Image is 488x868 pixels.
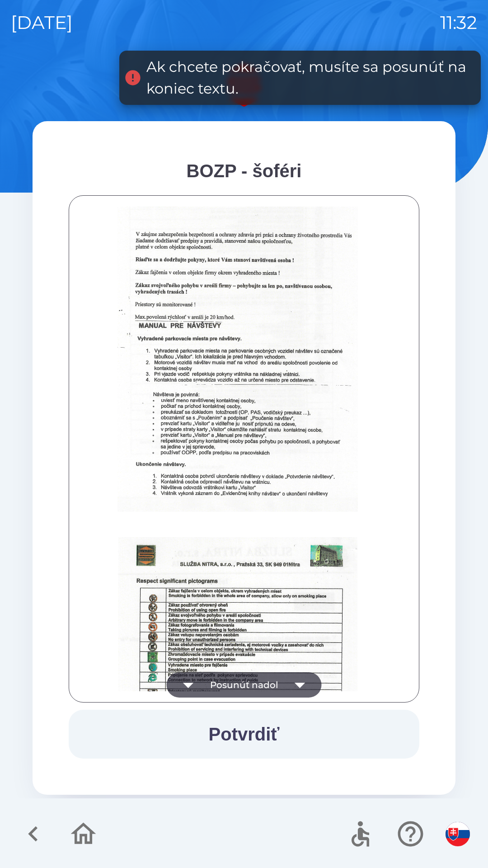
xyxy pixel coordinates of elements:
img: sk flag [446,822,470,846]
button: Potvrdiť [69,710,419,759]
div: Ak chcete pokračovať, musíte sa posunúť na koniec textu. [146,56,472,99]
p: [DATE] [11,9,73,36]
div: BOZP - šoféri [69,157,419,184]
img: Logo [33,63,455,107]
p: 11:32 [440,9,477,36]
button: Posunúť nadol [167,672,322,698]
